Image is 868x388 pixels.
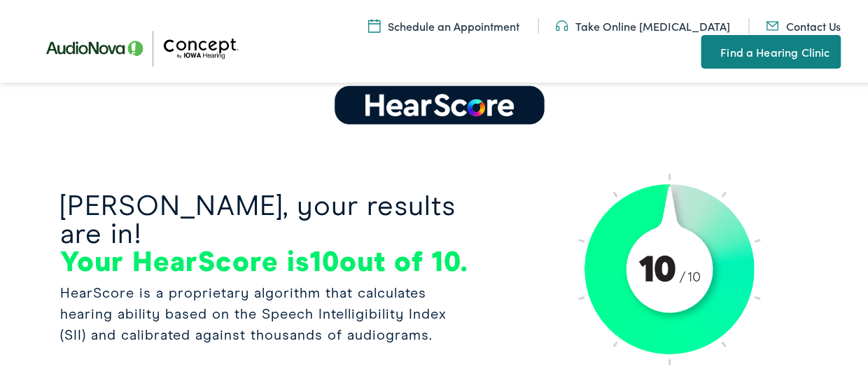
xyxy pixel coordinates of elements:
div: , your results are in! [61,191,489,275]
img: utility icon [701,41,714,58]
img: utility icon [556,16,568,32]
img: SB-Dial-10.png [565,172,775,363]
img: utility icon [766,16,779,32]
div: HearScore is a proprietary algorithm that calculates hearing ability based on the Speech Intellig... [61,275,489,344]
a: Schedule an Appointment [368,16,519,32]
img: hearscore-logo.png [335,66,545,123]
img: A calendar icon to schedule an appointment at Concept by Iowa Hearing. [368,16,381,32]
a: Take Online [MEDICAL_DATA] [556,16,730,32]
span: [PERSON_NAME] [61,191,283,219]
a: Find a Hearing Clinic [701,33,841,67]
a: Contact Us [766,16,841,32]
b: Your HearScore is 10 out of 10. [61,247,468,275]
